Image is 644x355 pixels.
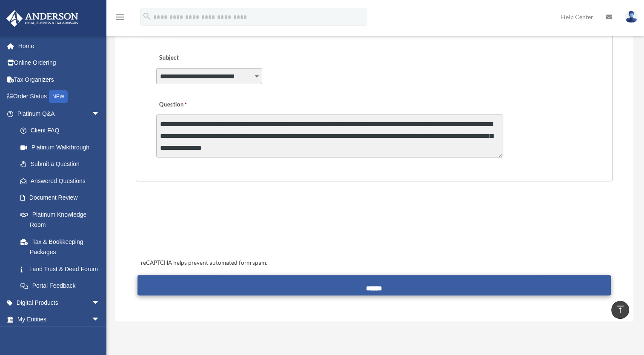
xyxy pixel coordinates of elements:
[92,294,109,312] span: arrow_drop_down
[115,12,125,22] i: menu
[92,311,109,329] span: arrow_drop_down
[138,208,268,241] iframe: reCAPTCHA
[6,88,113,106] a: Order StatusNEW
[12,189,113,206] a: Document Review
[115,15,125,22] a: menu
[6,311,113,328] a: My Entitiesarrow_drop_down
[142,11,152,21] i: search
[12,261,113,278] a: Land Trust & Deed Forum
[6,37,113,54] a: Home
[6,54,113,72] a: Online Ordering
[12,233,113,261] a: Tax & Bookkeeping Packages
[611,301,629,319] a: vertical_align_top
[6,105,113,122] a: Platinum Q&Aarrow_drop_down
[4,10,81,27] img: Anderson Advisors Platinum Portal
[615,304,625,315] i: vertical_align_top
[6,71,113,88] a: Tax Organizers
[625,11,638,23] img: User Pic
[6,294,113,311] a: Digital Productsarrow_drop_down
[12,278,113,295] a: Portal Feedback
[12,122,113,139] a: Client FAQ
[156,52,237,64] label: Subject
[92,105,109,123] span: arrow_drop_down
[12,172,113,189] a: Answered Questions
[12,139,113,156] a: Platinum Walkthrough
[12,206,113,233] a: Platinum Knowledge Room
[137,258,611,268] div: reCAPTCHA helps prevent automated form spam.
[156,99,222,111] label: Question
[12,156,109,173] a: Submit a Question
[49,90,68,103] div: NEW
